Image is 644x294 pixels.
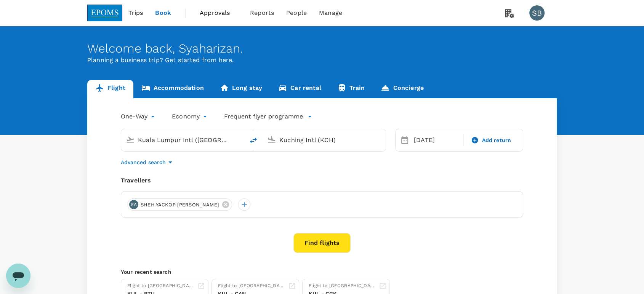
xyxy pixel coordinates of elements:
[172,110,209,123] div: Economy
[87,5,122,21] img: EPOMS SDN BHD
[329,80,373,98] a: Train
[309,282,376,290] div: Flight to [GEOGRAPHIC_DATA]
[239,139,240,141] button: Open
[155,8,171,18] span: Book
[244,131,263,150] button: delete
[121,268,523,276] p: Your recent search
[87,56,557,65] p: Planning a business trip? Get started from here.
[293,233,351,253] button: Find flights
[212,80,270,98] a: Long stay
[380,139,382,141] button: Open
[121,158,175,167] button: Advanced search
[138,134,228,146] input: Depart from
[286,8,307,18] span: People
[411,133,462,148] div: [DATE]
[529,5,545,21] div: SB
[133,80,212,98] a: Accommodation
[482,136,511,144] span: Add return
[224,112,312,121] button: Frequent flyer programme
[6,264,30,288] iframe: Button to launch messaging window
[87,42,557,56] div: Welcome back , Syaharizan .
[121,110,157,123] div: One-Way
[87,80,133,98] a: Flight
[127,198,232,211] div: SASHEH YACKOP [PERSON_NAME]
[250,8,274,18] span: Reports
[319,8,342,18] span: Manage
[270,80,329,98] a: Car rental
[128,8,143,18] span: Trips
[373,80,431,98] a: Concierge
[224,112,303,121] p: Frequent flyer programme
[200,8,238,18] span: Approvals
[279,134,370,146] input: Going to
[121,158,166,166] p: Advanced search
[129,200,138,209] div: SA
[127,282,194,290] div: Flight to [GEOGRAPHIC_DATA]
[121,176,523,185] div: Travellers
[218,282,285,290] div: Flight to [GEOGRAPHIC_DATA]
[136,201,224,209] span: SHEH YACKOP [PERSON_NAME]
